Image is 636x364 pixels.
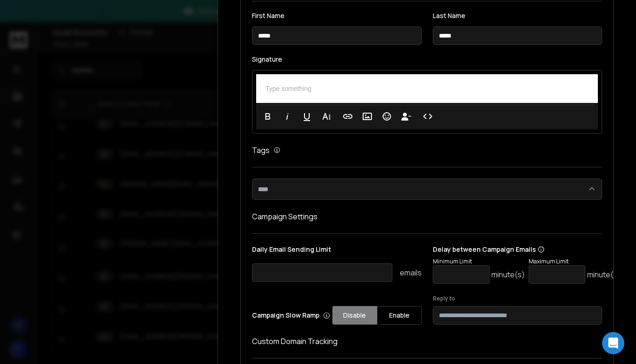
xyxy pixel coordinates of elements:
button: Disable [332,306,377,325]
p: minute(s) [491,269,525,280]
p: Daily Email Sending Limit [252,245,422,258]
button: Insert Link (Ctrl+K) [339,107,357,126]
button: Underline (Ctrl+U) [298,107,316,126]
h1: Tags [252,145,270,156]
button: More Text [318,107,335,126]
p: minute(s) [587,269,621,280]
p: Minimum Limit [433,258,525,265]
label: Last Name [433,13,603,19]
div: Open Intercom Messenger [602,332,624,354]
p: Campaign Slow Ramp [252,311,330,320]
button: Enable [377,306,422,325]
label: First Name [252,13,422,19]
button: Bold (Ctrl+B) [259,107,277,126]
label: Reply to [433,295,603,302]
label: Signature [252,56,602,63]
button: Italic (Ctrl+I) [278,107,296,126]
button: Code View [419,107,437,126]
h1: Campaign Settings [252,211,602,222]
p: Delay between Campaign Emails [433,245,621,254]
p: Maximum Limit [529,258,621,265]
button: Insert Unsubscribe Link [397,107,415,126]
button: Emoticons [378,107,396,126]
h1: Custom Domain Tracking [252,336,602,347]
p: emails [400,267,422,278]
button: Insert Image (Ctrl+P) [358,107,376,126]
